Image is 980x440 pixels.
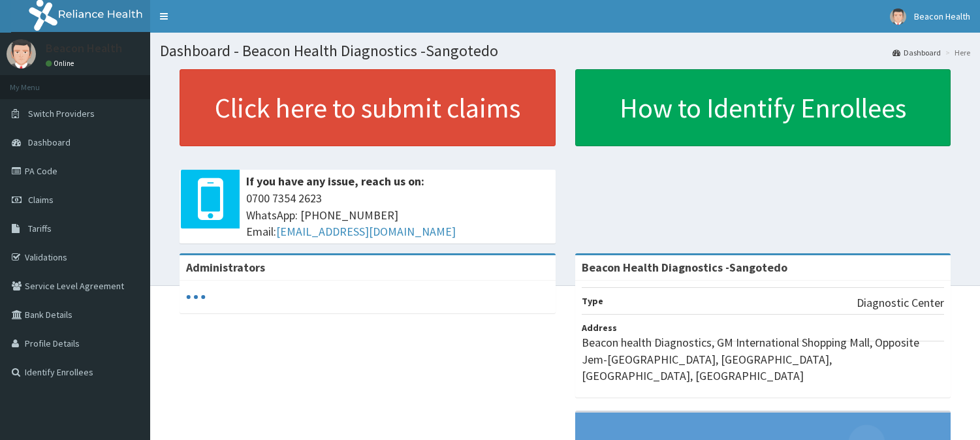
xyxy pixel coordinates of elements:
[582,334,945,385] p: Beacon health Diagnostics, GM International Shopping Mall, Opposite Jem-[GEOGRAPHIC_DATA], [GEOGR...
[575,69,951,146] a: How to Identify Enrollees
[28,223,52,234] span: Tariffs
[46,59,77,68] a: Online
[582,260,787,275] strong: Beacon Health Diagnostics -Sangotedo
[857,294,944,311] p: Diagnostic Center
[246,190,549,240] span: 0700 7354 2623 WhatsApp: [PHONE_NUMBER] Email:
[180,69,556,146] a: Click here to submit claims
[28,108,95,119] span: Switch Providers
[582,295,603,307] b: Type
[46,42,122,54] p: Beacon Health
[942,47,970,58] li: Here
[28,194,54,206] span: Claims
[890,8,906,25] img: User Image
[28,136,71,148] span: Dashboard
[914,10,970,22] span: Beacon Health
[276,224,456,239] a: [EMAIL_ADDRESS][DOMAIN_NAME]
[246,174,424,189] b: If you have any issue, reach us on:
[7,39,36,69] img: User Image
[160,42,970,59] h1: Dashboard - Beacon Health Diagnostics -Sangotedo
[186,287,206,307] svg: audio-loading
[186,260,265,275] b: Administrators
[893,47,941,58] a: Dashboard
[582,322,617,334] b: Address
